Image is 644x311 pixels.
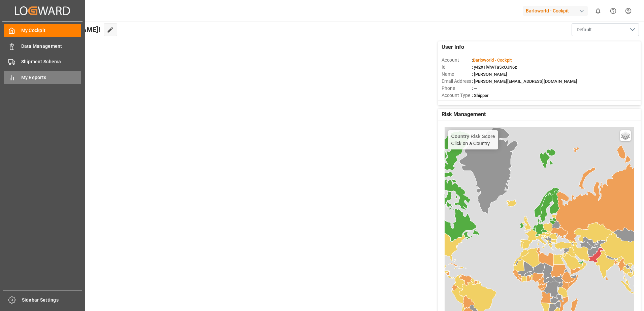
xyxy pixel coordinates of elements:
[472,72,507,77] span: : [PERSON_NAME]
[472,86,477,91] span: : —
[4,39,81,53] a: Data Management
[21,27,82,34] span: My Cockpit
[442,71,472,78] span: Name
[442,78,472,85] span: Email Address
[451,134,495,139] h4: Country Risk Score
[523,6,588,16] div: Barloworld - Cockpit
[572,23,639,36] button: open menu
[21,74,82,81] span: My Reports
[4,71,81,84] a: My Reports
[472,65,517,70] span: : y42X1lVhVTa5xOJN6z
[442,92,472,99] span: Account Type
[451,134,495,146] div: Click on a Country
[4,24,81,37] a: My Cockpit
[606,3,621,19] button: Help Center
[523,4,590,17] button: Barloworld - Cockpit
[4,55,81,68] a: Shipment Schema
[442,43,464,51] span: User Info
[22,297,82,304] span: Sidebar Settings
[473,58,512,63] span: Barloworld - Cockpit
[472,58,512,63] span: :
[28,23,100,36] span: Hello [PERSON_NAME]!
[442,64,472,71] span: Id
[620,130,631,141] a: Layers
[472,93,489,98] span: : Shipper
[442,85,472,92] span: Phone
[442,57,472,64] span: Account
[21,43,82,50] span: Data Management
[21,58,82,65] span: Shipment Schema
[577,26,592,33] span: Default
[472,79,577,84] span: : [PERSON_NAME][EMAIL_ADDRESS][DOMAIN_NAME]
[590,3,606,19] button: show 0 new notifications
[442,110,486,118] span: Risk Management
